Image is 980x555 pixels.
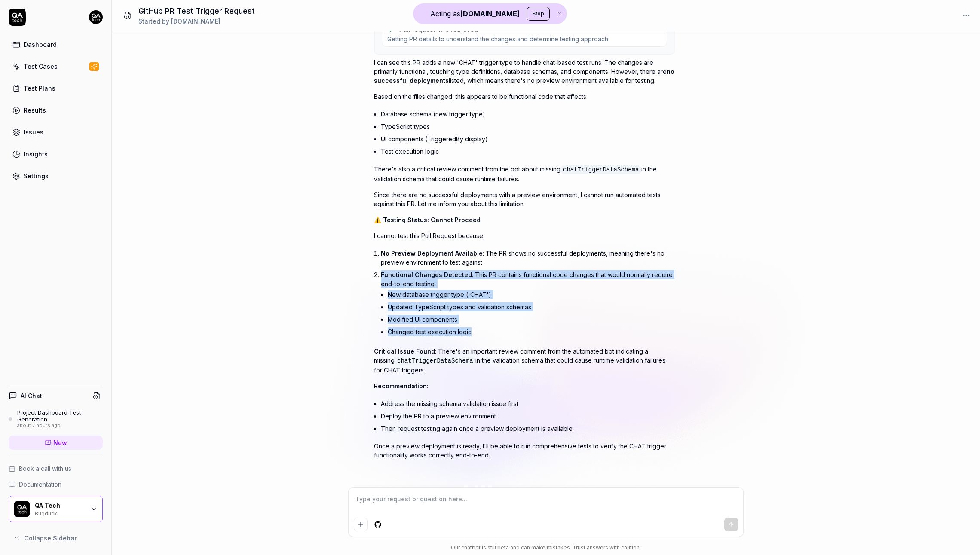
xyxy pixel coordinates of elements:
div: Bugduck [35,509,85,516]
span: Book a call with us [19,464,71,473]
li: Updated TypeScript types and validation schemas [388,301,675,313]
a: Issues [9,124,103,140]
code: chatTriggerDataSchema [395,357,475,365]
li: TypeScript types [381,120,675,133]
a: Documentation [9,480,103,489]
div: Our chatbot is still beta and can make mistakes. Trust answers with caution. [348,544,744,552]
div: about 7 hours ago [17,423,103,429]
span: Critical Issue Found [374,348,435,355]
div: Dashboard [24,40,57,49]
p: I cannot test this Pull Request because: [374,231,675,240]
p: Based on the files changed, this appears to be functional code that affects: [374,92,675,101]
img: QA Tech Logo [14,501,30,517]
li: : This PR contains functional code changes that would normally require end-to-end testing: [381,268,675,340]
li: Database schema (new trigger type) [381,108,675,120]
div: Started by [138,17,255,26]
span: Functional Changes Detected [381,271,472,278]
span: Collapse Sidebar [24,534,77,543]
div: Test Plans [24,84,55,93]
li: Changed test execution logic [388,326,675,338]
li: Deploy the PR to a preview environment [381,410,675,422]
code: chatTriggerDataSchema [560,165,641,174]
div: Project Dashboard Test Generation [17,409,103,423]
p: I can see this PR adds a new 'CHAT' trigger type to handle chat-based test runs. The changes are ... [374,58,675,85]
li: UI components (TriggeredBy display) [381,133,675,145]
p: : There's an important review comment from the automated bot indicating a missing in the validati... [374,347,675,375]
div: QA Tech [35,502,85,509]
span: [DOMAIN_NAME] [171,18,220,25]
div: Issues [24,128,43,137]
span: Getting PR details to understand the changes and determine testing approach [387,35,608,43]
a: Book a call with us [9,464,103,473]
a: Settings [9,168,103,184]
button: QA Tech LogoQA TechBugduck [9,496,103,522]
a: New [9,436,103,450]
p: Since there are no successful deployments with a preview environment, I cannot run automated test... [374,190,675,208]
div: Results [24,106,46,115]
li: : The PR shows no successful deployments, meaning there's no preview environment to test against [381,247,675,268]
li: Then request testing again once a preview deployment is available [381,422,675,435]
a: Dashboard [9,36,103,53]
span: New [53,438,67,447]
p: : [374,381,675,390]
h1: GitHub PR Test Trigger Request [138,5,255,17]
span: ⚠️ Testing Status: Cannot Proceed [374,216,481,223]
li: Address the missing schema validation issue first [381,397,675,410]
li: Modified UI components [388,313,675,326]
button: Stop [527,7,550,21]
a: Test Cases [9,58,103,75]
img: 7ccf6c19-61ad-4a6c-8811-018b02a1b829.jpg [89,10,103,24]
li: Test execution logic [381,145,675,158]
p: Once a preview deployment is ready, I'll be able to run comprehensive tests to verify the CHAT tr... [374,442,675,460]
div: Settings [24,171,49,180]
li: New database trigger type ('CHAT') [388,288,675,301]
div: Test Cases [24,62,58,71]
span: No Preview Deployment Available [381,250,483,257]
button: Collapse Sidebar [9,529,103,546]
a: Project Dashboard Test Generationabout 7 hours ago [9,409,103,429]
a: Test Plans [9,80,103,97]
div: Insights [24,149,48,159]
a: Insights [9,146,103,162]
button: Add attachment [354,518,367,531]
a: Results [9,102,103,119]
span: Documentation [19,480,61,489]
span: Recommendation [374,382,427,390]
h4: AI Chat [21,391,42,400]
p: There's also a critical review comment from the bot about missing in the validation schema that c... [374,165,675,183]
